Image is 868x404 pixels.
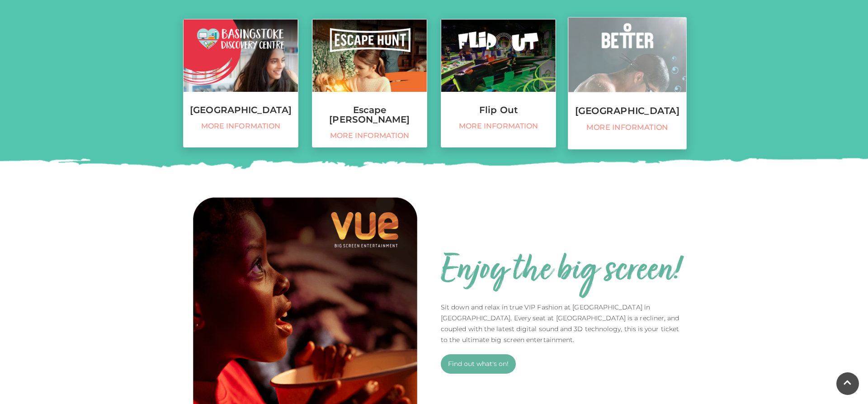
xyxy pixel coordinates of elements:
span: More information [188,122,293,131]
h3: Flip Out [441,105,556,115]
p: Sit down and relax in true VIP Fashion at [GEOGRAPHIC_DATA] in [GEOGRAPHIC_DATA]. Every seat at [... [441,302,685,345]
span: More information [317,131,422,140]
a: Find out what's on! [441,354,516,374]
h3: Escape [PERSON_NAME] [312,105,427,124]
h3: [GEOGRAPHIC_DATA] [184,105,298,115]
span: More information [446,122,551,131]
h3: [GEOGRAPHIC_DATA] [568,106,686,116]
span: More information [573,123,682,133]
img: Escape Hunt, Festival Place, Basingstoke [312,19,427,92]
h2: Enjoy the big screen! [441,249,681,293]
